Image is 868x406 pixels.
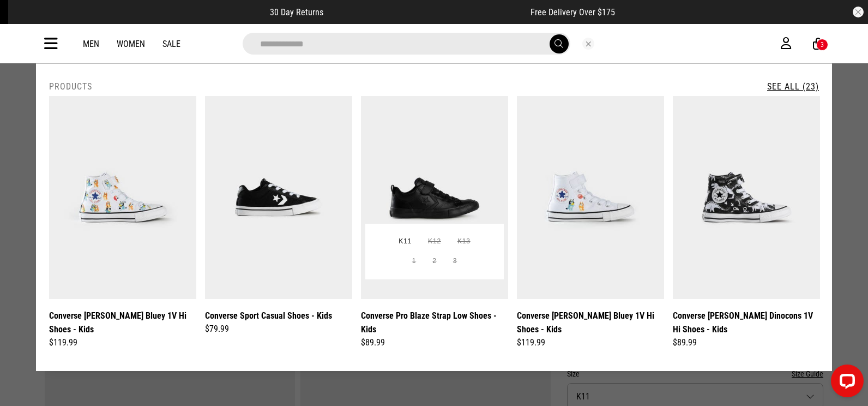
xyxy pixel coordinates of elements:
[390,232,420,252] button: K11
[767,81,819,92] a: See All (23)
[517,309,664,336] a: Converse [PERSON_NAME] Bluey 1V Hi Shoes - Kids
[517,96,664,299] img: Converse Chuck Taylor Bluey 1v Hi Shoes - Kids in Blue
[270,7,323,17] span: 30 Day Returns
[449,232,479,252] button: K13
[531,7,615,17] span: Free Delivery Over $175
[345,7,509,17] iframe: Customer reviews powered by Trustpilot
[673,309,820,336] a: Converse [PERSON_NAME] Dinocons 1V Hi Shoes - Kids
[205,323,352,336] div: $79.99
[404,252,424,271] button: 1
[361,336,508,349] div: $89.99
[205,309,332,323] a: Converse Sport Casual Shoes - Kids
[49,309,196,336] a: Converse [PERSON_NAME] Bluey 1V Hi Shoes - Kids
[673,96,820,299] img: Converse Chuck Taylor Dinocons 1v Hi Shoes - Kids in Black
[582,38,594,50] button: Close search
[420,232,449,252] button: K12
[822,360,868,406] iframe: LiveChat chat widget
[49,96,196,299] img: Converse Chuck Taylor Bluey 1v Hi Shoes - Kids in White
[821,41,824,49] div: 3
[117,39,145,49] a: Women
[424,252,444,271] button: 2
[517,336,664,349] div: $119.99
[813,38,823,50] a: 3
[445,252,465,271] button: 3
[49,81,92,92] h2: Products
[361,96,508,299] img: Converse Pro Blaze Strap Low Shoes - Kids in Black
[673,336,820,349] div: $89.99
[162,39,180,49] a: Sale
[361,309,508,336] a: Converse Pro Blaze Strap Low Shoes - Kids
[83,39,99,49] a: Men
[205,96,352,299] img: Converse Sport Casual Shoes - Kids in Black
[49,336,196,349] div: $119.99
